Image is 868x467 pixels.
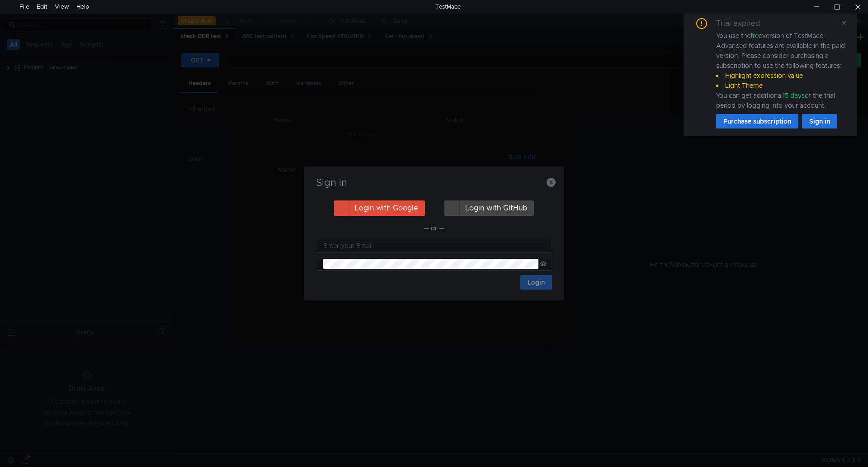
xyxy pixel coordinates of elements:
[716,91,846,110] div: You can get additional of the trial period by logging into your account.
[323,241,547,251] input: Enter your Email
[315,177,553,188] h3: Sign in
[716,114,798,129] button: Purchase subscription
[716,18,771,29] div: Trial expired
[444,200,534,216] button: Login with GitHub
[802,114,837,129] button: Sign in
[334,200,425,216] button: Login with Google
[716,31,846,110] div: You use the version of TestMace. Advanced features are available in the paid version. Please cons...
[716,81,846,91] li: Light Theme
[750,32,762,40] span: free
[316,223,552,233] div: — or —
[716,71,846,81] li: Highlight expression value
[783,91,805,100] span: 15 days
